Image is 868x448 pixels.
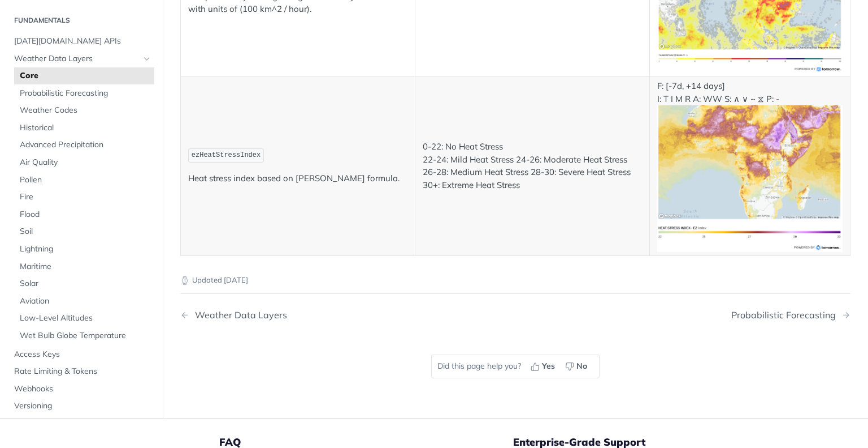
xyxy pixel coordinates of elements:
[20,209,151,220] span: Flood
[14,310,154,327] a: Low-Level Altitudes
[731,310,850,321] a: Next Page: Probabilistic Forecasting
[657,80,843,252] p: F: [-7d, +14 days] I: T I M R A: WW S: ∧ ∨ ~ ⧖ P: -
[8,345,154,362] a: Access Keys
[561,358,593,375] button: No
[8,33,154,50] a: [DATE][DOMAIN_NAME] APIs
[731,310,841,321] div: Probabilistic Forecasting
[14,327,154,344] a: Wet Bulb Globe Temperature
[576,360,587,372] span: No
[14,223,154,240] a: Soil
[20,87,151,99] span: Probabilistic Forecasting
[20,313,151,324] span: Low-Level Altitudes
[20,244,151,255] span: Lightning
[14,400,151,412] span: Versioning
[423,140,642,191] p: 0-22: No Heat Stress 22-24: Mild Heat Stress 24-26: Moderate Heat Stress 26-28: Medium Heat Stres...
[14,53,140,64] span: Weather Data Layers
[142,54,151,63] button: Hide subpages for Weather Data Layers
[14,67,154,84] a: Core
[20,278,151,289] span: Solar
[180,298,850,332] nav: Pagination Controls
[20,105,151,116] span: Weather Codes
[8,15,154,25] h2: Fundamentals
[657,172,843,183] span: Expand image
[527,358,561,375] button: Yes
[20,157,151,168] span: Air Quality
[14,241,154,258] a: Lightning
[8,398,154,415] a: Versioning
[14,189,154,206] a: Fire
[14,36,151,47] span: [DATE][DOMAIN_NAME] APIs
[14,84,154,101] a: Probabilistic Forecasting
[14,102,154,119] a: Weather Codes
[192,151,261,159] span: ezHeatStressIndex
[20,122,151,134] span: Historical
[20,261,151,272] span: Maritime
[20,191,151,203] span: Fire
[20,330,151,342] span: Wet Bulb Globe Temperature
[14,293,154,310] a: Aviation
[14,418,151,429] span: Formats
[8,381,154,398] a: Webhooks
[20,226,151,237] span: Soil
[189,310,287,321] div: Weather Data Layers
[14,136,154,153] a: Advanced Precipitation
[20,70,151,82] span: Core
[14,154,154,171] a: Air Quality
[431,355,600,378] div: Did this page help you?
[20,139,151,151] span: Advanced Precipitation
[188,172,407,185] p: Heat stress index based on [PERSON_NAME] formula.
[14,348,151,360] span: Access Keys
[14,206,154,223] a: Flood
[180,310,467,321] a: Previous Page: Weather Data Layers
[14,258,154,275] a: Maritime
[14,366,151,377] span: Rate Limiting & Tokens
[20,174,151,185] span: Pollen
[8,363,154,380] a: Rate Limiting & Tokens
[14,120,154,136] a: Historical
[8,415,154,432] a: Formats
[14,171,154,188] a: Pollen
[180,275,850,286] p: Updated [DATE]
[14,275,154,292] a: Solar
[14,383,151,395] span: Webhooks
[20,296,151,307] span: Aviation
[8,50,154,67] a: Weather Data LayersHide subpages for Weather Data Layers
[542,360,555,372] span: Yes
